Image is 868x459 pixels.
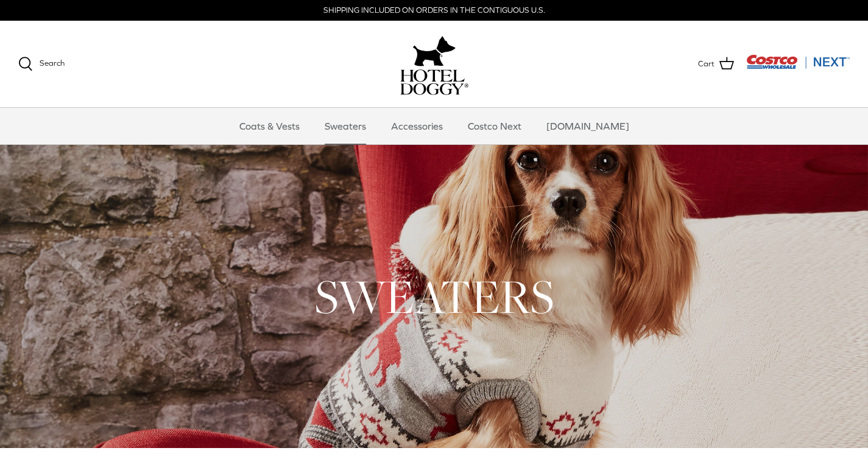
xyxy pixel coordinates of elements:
a: hoteldoggy.com hoteldoggycom [400,33,468,95]
a: Coats & Vests [228,108,311,144]
a: Accessories [380,108,454,144]
span: Cart [698,58,715,71]
img: hoteldoggycom [400,69,468,95]
a: Cart [698,56,734,72]
img: Costco Next [746,54,850,69]
a: Costco Next [457,108,532,144]
a: [DOMAIN_NAME] [535,108,640,144]
span: Search [40,58,65,68]
h1: SWEATERS [18,267,850,326]
a: Sweaters [314,108,377,144]
a: Search [18,57,65,71]
a: Visit Costco Next [746,62,850,71]
img: hoteldoggy.com [413,33,456,69]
